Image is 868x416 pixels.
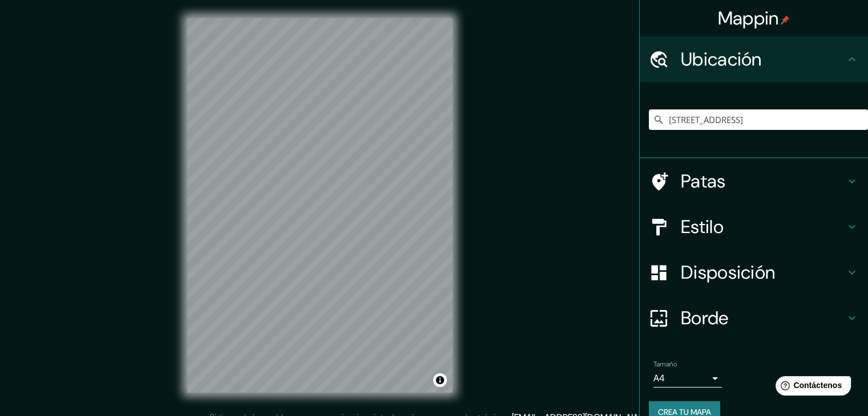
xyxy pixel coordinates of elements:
font: Estilo [681,215,724,239]
div: Borde [640,295,868,341]
div: Disposición [640,250,868,295]
font: Patas [681,169,726,193]
button: Activar o desactivar atribución [433,373,447,387]
font: Disposición [681,260,775,284]
input: Elige tu ciudad o zona [649,109,868,130]
font: Mappin [718,6,779,30]
font: Ubicación [681,47,762,71]
font: Borde [681,306,729,330]
img: pin-icon.png [781,15,790,25]
div: A4 [653,369,722,388]
div: Patas [640,158,868,204]
iframe: Lanzador de widgets de ayuda [766,372,855,403]
div: Ubicación [640,36,868,82]
font: Tamaño [653,360,677,369]
font: A4 [653,372,665,384]
div: Estilo [640,204,868,250]
canvas: Mapa [187,18,453,393]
